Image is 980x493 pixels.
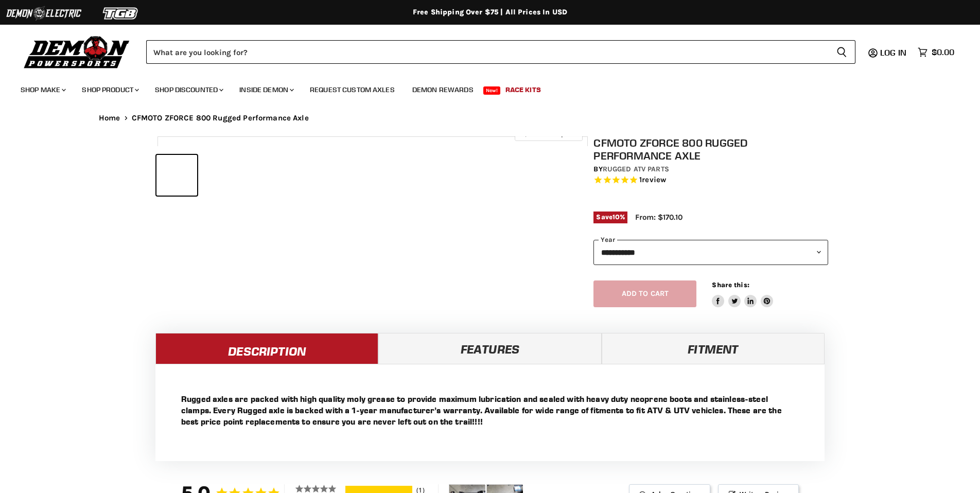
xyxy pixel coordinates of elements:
[288,155,328,196] button: CFMOTO ZFORCE 800 Rugged Performance Axle thumbnail
[147,79,230,100] a: Shop Discounted
[232,79,300,100] a: Inside Demon
[200,155,241,196] button: CFMOTO ZFORCE 800 Rugged Performance Axle thumbnail
[405,79,481,100] a: Demon Rewards
[642,175,666,185] span: review
[602,333,825,364] a: Fitment
[593,240,828,265] select: year
[419,155,460,196] button: CFMOTO ZFORCE 800 Rugged Performance Axle thumbnail
[13,79,72,100] a: Shop Make
[498,79,549,100] a: Race Kits
[932,47,954,57] span: $0.00
[5,4,82,23] img: Demon Electric Logo 2
[593,175,828,186] span: Rated 5.0 out of 5 stars 1 reviews
[156,155,197,196] button: CFMOTO ZFORCE 800 Rugged Performance Axle thumbnail
[146,40,828,64] input: Search
[146,40,855,64] form: Product
[712,281,749,289] span: Share this:
[74,79,145,100] a: Shop Product
[376,155,416,196] button: CFMOTO ZFORCE 800 Rugged Performance Axle thumbnail
[99,114,120,122] a: Home
[244,155,285,196] button: CFMOTO ZFORCE 800 Rugged Performance Axle thumbnail
[82,4,160,23] img: TGB Logo 2
[520,130,577,137] span: Click to expand
[378,333,601,364] a: Features
[295,484,344,493] div: 5 ★
[155,333,378,364] a: Description
[593,164,828,175] div: by
[78,114,902,122] nav: Breadcrumbs
[639,175,666,185] span: 1 reviews
[332,155,373,196] button: CFMOTO ZFORCE 800 Rugged Performance Axle thumbnail
[712,280,773,308] aside: Share this:
[612,213,620,221] span: 10
[13,75,952,100] ul: Main menu
[78,8,902,17] div: Free Shipping Over $75 | All Prices In USD
[603,165,669,173] a: Rugged ATV Parts
[483,86,501,95] span: New!
[913,45,959,60] a: $0.00
[876,48,913,57] a: Log in
[880,47,906,58] span: Log in
[635,213,682,222] span: From: $170.10
[302,79,402,100] a: Request Custom Axles
[21,33,133,70] img: Demon Powersports
[181,393,799,427] p: Rugged axles are packed with high quality moly grease to provide maximum lubrication and sealed w...
[828,40,855,64] button: Search
[593,212,627,223] span: Save %
[132,114,309,122] span: CFMOTO ZFORCE 800 Rugged Performance Axle
[593,136,828,162] h1: CFMOTO ZFORCE 800 Rugged Performance Axle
